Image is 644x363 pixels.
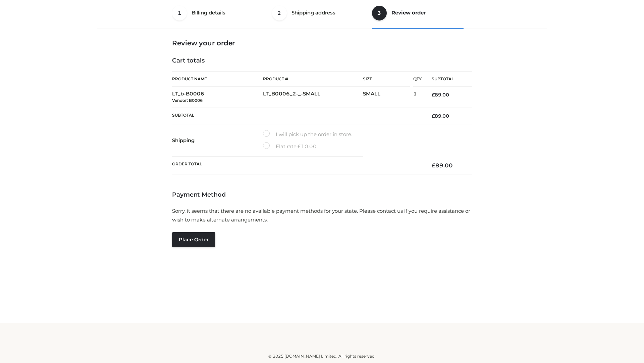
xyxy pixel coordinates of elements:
th: Product # [263,71,363,87]
bdi: 10.00 [298,143,317,150]
td: LT_B0006_2-_-SMALL [263,87,363,108]
th: Subtotal [172,108,422,124]
h3: Review your order [172,39,472,47]
label: Flat rate: [263,142,317,151]
td: 1 [413,87,422,108]
button: Place order [172,232,215,247]
th: Size [363,72,410,87]
bdi: 89.00 [432,113,449,119]
span: £ [432,113,435,119]
th: Subtotal [422,72,472,87]
bdi: 89.00 [432,162,453,169]
th: Order Total [172,157,422,174]
span: £ [432,162,435,169]
td: LT_b-B0006 [172,87,263,108]
h4: Payment Method [172,191,472,199]
small: Vendor: B0006 [172,98,203,103]
span: Sorry, it seems that there are no available payment methods for your state. Please contact us if ... [172,208,470,223]
th: Shipping [172,124,263,157]
td: SMALL [363,87,413,108]
span: £ [298,143,301,150]
label: I will pick up the order in store. [263,130,352,139]
h4: Cart totals [172,57,472,65]
th: Product Name [172,71,263,87]
span: £ [432,92,435,98]
div: © 2025 [DOMAIN_NAME] Limited. All rights reserved. [100,353,544,360]
bdi: 89.00 [432,92,449,98]
th: Qty [413,71,422,87]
